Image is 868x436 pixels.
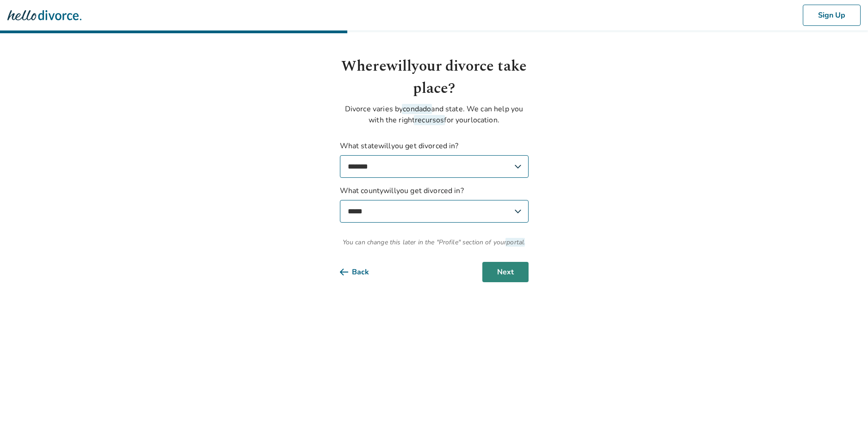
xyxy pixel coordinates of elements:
p: Divorce varies by and state. We can help you with the right for your . [340,103,529,126]
button: Back [340,262,384,282]
select: What statewillyou get divorced in? [340,155,529,178]
button: Next [482,262,529,282]
iframe: Chat Widget [822,392,868,436]
h1: Where will your divorce take place? [340,55,529,100]
button: Sign Up [803,5,861,26]
label: What county will you get divorced in? [340,185,529,223]
select: What countywillyou get divorced in? [340,200,529,223]
img: Hello Divorce Logo [7,6,81,24]
span: You can change this later in the "Profile" section of your . [340,237,529,247]
label: What state will you get divorced in? [340,140,529,178]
